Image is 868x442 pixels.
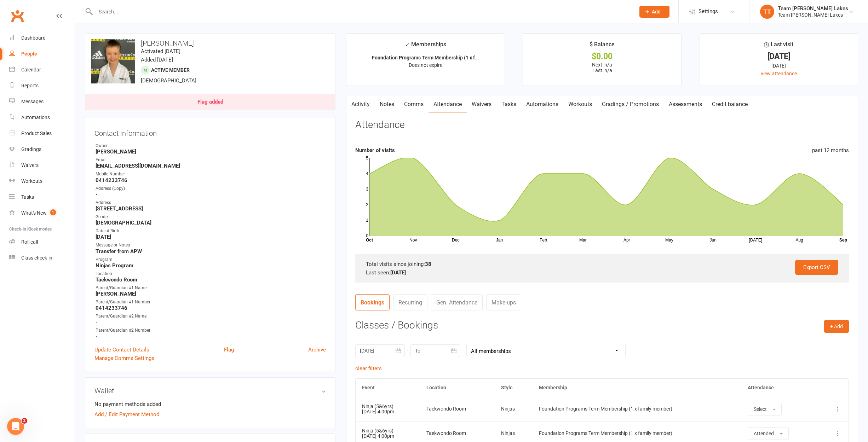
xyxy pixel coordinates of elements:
[96,205,326,212] strong: [STREET_ADDRESS]
[96,214,326,220] div: Gender
[741,379,818,397] th: Attendance
[375,96,399,112] a: Notes
[426,431,488,436] div: Taekwondo Room
[597,96,664,112] a: Gradings / Promotions
[420,379,495,397] th: Location
[795,260,838,275] a: Export CSV
[8,7,26,25] a: Clubworx
[9,205,75,221] a: What's New1
[362,428,413,434] div: Ninja (5&6yrs)
[96,271,326,277] div: Location
[151,67,190,73] span: Active member
[9,234,75,250] a: Roll call
[21,51,37,57] div: People
[639,6,669,18] button: Add
[366,268,838,277] div: Last seen:
[355,120,404,130] h3: Attendance
[96,177,326,184] strong: 0414233746
[96,327,326,334] div: Parent/Guardian #2 Number
[405,41,409,48] i: ✓
[96,149,326,155] strong: [PERSON_NAME]
[96,305,326,311] strong: 0414233746
[224,345,234,354] a: Flag
[308,345,326,354] a: Archive
[761,71,797,76] a: view attendance
[362,404,413,409] div: Ninja (5&6yrs)
[50,209,56,215] span: 1
[96,228,326,234] div: Date of Birth
[21,146,41,152] div: Gradings
[96,333,326,340] strong: -
[96,163,326,169] strong: [EMAIL_ADDRESS][DOMAIN_NAME]
[495,379,533,397] th: Style
[96,291,326,297] strong: [PERSON_NAME]
[91,39,329,47] h3: [PERSON_NAME]
[405,40,446,53] div: Memberships
[21,35,46,41] div: Dashboard
[467,96,496,112] a: Waivers
[760,5,774,19] div: TT
[529,62,674,73] p: Next: n/a Last: n/a
[96,171,326,178] div: Mobile Number
[96,299,326,306] div: Parent/Guardian #1 Number
[96,199,326,206] div: Address
[9,46,75,62] a: People
[22,418,27,424] span: 2
[533,379,741,397] th: Membership
[96,248,326,255] strong: Transfer from APW
[390,269,406,276] strong: [DATE]
[96,313,326,320] div: Parent/Guardian #2 Name
[96,277,326,283] strong: Taekwondo Room
[94,345,149,354] a: Update Contact Details
[9,157,75,173] a: Waivers
[96,191,326,198] strong: -
[393,294,427,310] a: Recurring
[96,185,326,192] div: Address (Copy)
[664,96,707,112] a: Assessments
[94,354,154,362] a: Manage Comms Settings
[96,256,326,263] div: Program
[141,77,196,84] span: [DEMOGRAPHIC_DATA]
[9,110,75,126] a: Automations
[356,379,420,397] th: Event
[501,431,526,436] div: Ninjas
[9,141,75,157] a: Gradings
[9,62,75,78] a: Calendar
[9,78,75,94] a: Reports
[96,242,326,249] div: Message or Notes
[748,403,782,415] button: Select
[9,94,75,110] a: Messages
[764,40,793,53] div: Last visit
[778,5,848,12] div: Team [PERSON_NAME] Lakes
[356,397,420,421] td: [DATE] 4:00pm
[9,126,75,141] a: Product Sales
[21,178,42,184] div: Workouts
[521,96,563,112] a: Automations
[9,189,75,205] a: Tasks
[399,96,429,112] a: Comms
[496,96,521,112] a: Tasks
[94,127,326,137] h3: Contact information
[409,62,442,68] span: Does not expire
[96,285,326,291] div: Parent/Guardian #1 Name
[486,294,521,310] a: Make-ups
[9,173,75,189] a: Workouts
[96,262,326,269] strong: Ninjas Program
[94,410,159,419] a: Add / Edit Payment Method
[425,261,431,267] strong: 38
[346,96,375,112] a: Activity
[7,418,24,435] iframe: Intercom live chat
[824,320,849,333] button: + Add
[96,220,326,226] strong: [DEMOGRAPHIC_DATA]
[539,406,735,412] div: Foundation Programs Term Membership (1 x family member)
[141,57,173,63] time: Added [DATE]
[21,255,52,261] div: Class check-in
[21,130,52,136] div: Product Sales
[501,406,526,412] div: Ninjas
[21,162,39,168] div: Waivers
[812,146,849,155] div: past 12 months
[96,157,326,163] div: Email
[9,30,75,46] a: Dashboard
[748,427,789,440] button: Attended
[707,96,753,112] a: Credit balance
